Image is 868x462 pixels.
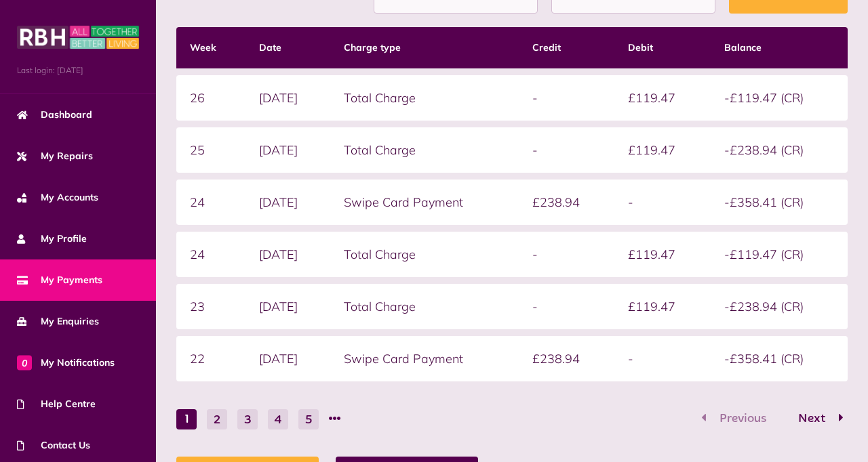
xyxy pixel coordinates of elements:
th: Week [176,27,245,68]
span: Last login: [DATE] [17,64,139,77]
td: 24 [176,180,245,225]
td: -£358.41 (CR) [711,336,848,381]
span: My Payments [17,273,102,287]
td: £238.94 [519,336,615,381]
td: 22 [176,336,245,381]
td: - [614,336,711,381]
th: Date [245,27,330,68]
td: Swipe Card Payment [330,180,519,225]
td: [DATE] [245,75,330,121]
button: Go to page 2 [207,409,227,429]
td: - [519,127,615,173]
td: £238.94 [519,180,615,225]
td: [DATE] [245,336,330,381]
th: Balance [711,27,848,68]
td: [DATE] [245,232,330,277]
span: Help Centre [17,397,96,411]
td: 24 [176,232,245,277]
span: Dashboard [17,108,92,122]
td: -£358.41 (CR) [711,180,848,225]
td: - [519,75,615,121]
span: Next [788,413,835,425]
button: Go to page 3 [237,409,258,429]
span: My Repairs [17,149,93,163]
td: -£119.47 (CR) [711,75,848,121]
th: Debit [614,27,711,68]
td: -£238.94 (CR) [711,127,848,173]
button: Go to page 5 [298,409,319,429]
span: My Enquiries [17,314,99,329]
img: MyRBH [17,24,139,51]
td: £119.47 [614,127,711,173]
td: -£119.47 (CR) [711,232,848,277]
td: [DATE] [245,284,330,329]
span: My Notifications [17,356,115,370]
span: 0 [17,355,32,370]
th: Charge type [330,27,519,68]
td: - [614,180,711,225]
td: 26 [176,75,245,121]
td: Total Charge [330,75,519,121]
th: Credit [519,27,615,68]
td: Swipe Card Payment [330,336,519,381]
td: -£238.94 (CR) [711,284,848,329]
td: £119.47 [614,232,711,277]
td: - [519,284,615,329]
td: Total Charge [330,284,519,329]
span: My Profile [17,232,87,246]
td: £119.47 [614,75,711,121]
td: - [519,232,615,277]
td: [DATE] [245,127,330,173]
button: Go to page 2 [784,409,848,429]
span: My Accounts [17,190,98,205]
td: £119.47 [614,284,711,329]
td: [DATE] [245,180,330,225]
td: Total Charge [330,127,519,173]
td: Total Charge [330,232,519,277]
td: 25 [176,127,245,173]
td: 23 [176,284,245,329]
button: Go to page 4 [268,409,288,429]
span: Contact Us [17,438,90,453]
